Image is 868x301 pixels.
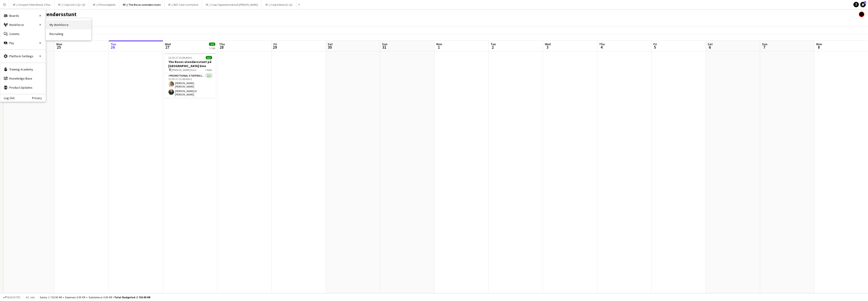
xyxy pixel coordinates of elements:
a: Knowledge Base [0,74,46,83]
div: Platform Settings [0,52,46,61]
span: Thu [219,42,225,46]
span: All jobs [25,296,36,299]
span: Fri [653,42,657,46]
span: 12:30-17:15 (4h45m) [169,56,192,59]
span: Sat [328,42,333,46]
button: RF // VY Kundeglede [89,0,119,9]
span: 1 Role [206,68,212,72]
span: Mon [816,42,822,46]
h3: The Roses utendørsstunt på [GEOGRAPHIC_DATA] kino [165,60,216,68]
a: My Workforce [46,20,91,29]
span: Wed [165,42,171,46]
span: Fri [273,42,277,46]
button: Budgeted [2,295,21,300]
span: 31 [381,45,387,50]
a: Recruiting [46,29,91,38]
span: [PERSON_NAME] Kino [171,68,196,72]
span: 1 [864,1,866,4]
span: 25 [56,45,62,50]
div: Boards [0,11,46,20]
button: RF // Coop Grill // Q2 -Q3 [55,0,89,9]
span: 2/2 [206,56,212,59]
a: Log Out [0,96,15,100]
span: 29 [273,45,277,50]
span: 27 [164,45,171,50]
a: Privacy [32,96,46,100]
span: 3 [544,45,551,50]
span: Mon [56,42,62,46]
span: 26 [110,45,116,50]
button: RF // BAT Color Line Hybrid [165,0,202,9]
span: 2/2 [209,43,215,46]
a: Training Academy [0,65,46,74]
button: RF // Coop Kebab Q1-Q2 [262,0,296,9]
div: Salary 1 710.00 KR + Expenses 0.00 KR + Subsistence 0.00 KR = [40,296,150,299]
span: Sun [382,42,387,46]
span: 4 [598,45,605,50]
span: Wed [545,42,551,46]
a: Product Updates [0,83,46,92]
span: 30 [327,45,333,50]
app-card-role: Promotional Staffing (Brand Ambassadors)2/212:30-17:15 (4h45m)[PERSON_NAME] [PERSON_NAME][PERSON_... [165,73,216,98]
div: Pay [0,38,46,48]
span: Mon [436,42,442,46]
span: Budgeted [7,296,20,299]
span: Tue [111,42,116,46]
span: 7 [761,45,767,50]
button: RF // Coop Toppledermøte på [PERSON_NAME] [202,0,262,9]
app-user-avatar: Hin Shing Cheung [859,12,864,17]
span: 28 [218,45,225,50]
button: RF // The Roses utendørsstunt [119,0,165,9]
span: 1 [436,45,442,50]
span: 5 [653,45,657,50]
span: Sun [762,42,767,46]
span: Tue [491,42,496,46]
span: Total Budgeted 1 710.00 KR [114,296,150,299]
span: 2 [490,45,496,50]
span: Thu [599,42,605,46]
span: 6 [707,45,713,50]
button: RF // Unisport X Nike Ready 2 Play [9,0,55,9]
a: 1 [860,2,866,7]
span: 8 [816,45,822,50]
a: Comms [0,29,46,38]
app-job-card: 12:30-17:15 (4h45m)2/2The Roses utendørsstunt på [GEOGRAPHIC_DATA] kino [PERSON_NAME] Kino1 RoleP... [165,53,216,98]
div: 1 Job [209,46,215,50]
span: Sat [708,42,713,46]
div: Workforce [0,20,46,29]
